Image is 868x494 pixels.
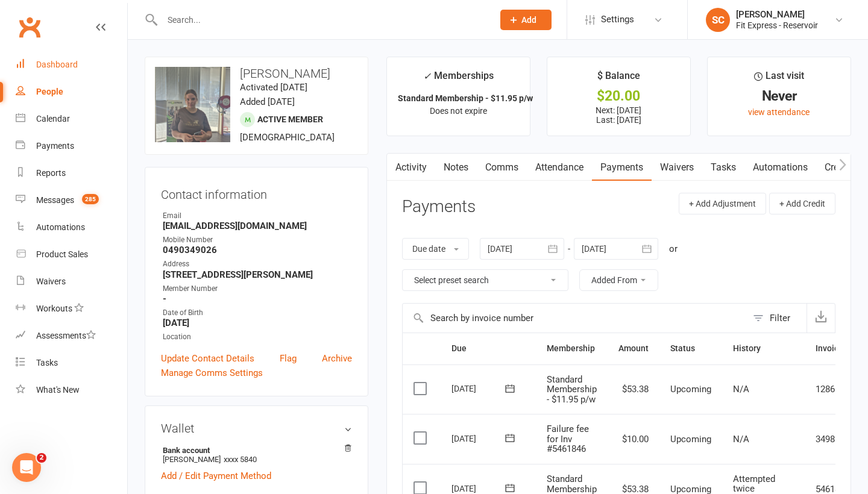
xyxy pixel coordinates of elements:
td: $53.38 [608,364,659,414]
a: Workouts [16,295,127,322]
a: Activity [387,154,435,181]
strong: - [163,293,352,304]
h3: Payments [402,198,476,216]
img: image1737413512.png [155,67,230,142]
div: Location [163,331,352,343]
td: 1286115 [805,364,861,414]
th: Status [659,333,722,364]
a: Assessments [16,322,127,349]
div: Reports [36,168,66,178]
th: Due [441,333,536,364]
span: Does not expire [430,106,487,116]
strong: 0490349026 [163,245,352,255]
span: Standard Membership - $11.95 p/w [547,374,597,405]
td: 3498518 [805,414,861,464]
a: Flag [280,351,297,366]
div: Last visit [754,68,804,90]
div: Product Sales [36,249,88,259]
a: Comms [477,154,527,181]
span: Upcoming [670,384,711,395]
strong: [EMAIL_ADDRESS][DOMAIN_NAME] [163,220,352,231]
strong: Standard Membership - $11.95 p/w [398,93,533,103]
a: Archive [322,351,352,366]
span: 285 [82,194,99,204]
div: Fit Express - Reservoir [736,20,818,31]
a: Attendance [527,154,592,181]
div: or [669,242,678,256]
div: [DATE] [451,379,507,398]
a: Automations [16,214,127,241]
a: Reports [16,160,127,187]
a: Product Sales [16,241,127,268]
span: N/A [733,384,749,395]
a: Manage Comms Settings [161,366,263,380]
th: Invoice # [805,333,861,364]
a: Add / Edit Payment Method [161,469,271,483]
th: History [722,333,805,364]
span: Failure fee for Inv #5461846 [547,424,589,454]
strong: [DATE] [163,317,352,328]
h3: [PERSON_NAME] [155,67,358,80]
div: Tasks [36,358,58,367]
span: 2 [37,453,46,463]
div: Filter [770,311,790,325]
th: Amount [608,333,659,364]
div: Address [163,258,352,270]
button: + Add Credit [769,193,835,214]
div: Assessments [36,331,96,340]
button: Filter [747,304,807,333]
strong: [STREET_ADDRESS][PERSON_NAME] [163,269,352,280]
span: N/A [733,434,749,445]
div: Date of Birth [163,307,352,319]
a: Clubworx [14,12,45,42]
i: ✓ [423,70,431,82]
div: Payments [36,141,74,151]
th: Membership [536,333,608,364]
button: + Add Adjustment [679,193,766,214]
div: Automations [36,222,85,232]
div: Never [719,90,840,102]
a: Tasks [16,349,127,377]
h3: Contact information [161,183,352,201]
iframe: Intercom live chat [12,453,41,482]
div: Memberships [423,68,494,90]
a: Tasks [702,154,744,181]
div: Email [163,210,352,222]
button: Due date [402,238,469,260]
span: xxxx 5840 [224,455,257,464]
div: $20.00 [558,90,679,102]
a: Payments [592,154,652,181]
td: $10.00 [608,414,659,464]
div: SC [706,8,730,32]
time: Activated [DATE] [240,82,307,93]
div: Member Number [163,283,352,295]
a: Waivers [652,154,702,181]
time: Added [DATE] [240,96,295,107]
div: $ Balance [597,68,640,90]
a: Update Contact Details [161,351,254,366]
a: Notes [435,154,477,181]
p: Next: [DATE] Last: [DATE] [558,105,679,125]
div: Workouts [36,304,72,313]
li: [PERSON_NAME] [161,444,352,466]
div: Calendar [36,114,70,123]
div: Messages [36,195,74,205]
strong: Bank account [163,446,346,455]
div: Waivers [36,277,66,286]
a: Waivers [16,268,127,295]
span: [DEMOGRAPHIC_DATA] [240,132,335,143]
div: People [36,87,63,96]
input: Search... [159,11,485,28]
button: Add [500,10,552,30]
a: view attendance [748,107,810,117]
span: Settings [601,6,634,33]
input: Search by invoice number [403,304,747,333]
span: Upcoming [670,434,711,445]
div: [DATE] [451,429,507,448]
a: Automations [744,154,816,181]
div: Mobile Number [163,234,352,246]
div: Dashboard [36,60,78,69]
div: [PERSON_NAME] [736,9,818,20]
a: Calendar [16,105,127,133]
a: Dashboard [16,51,127,78]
